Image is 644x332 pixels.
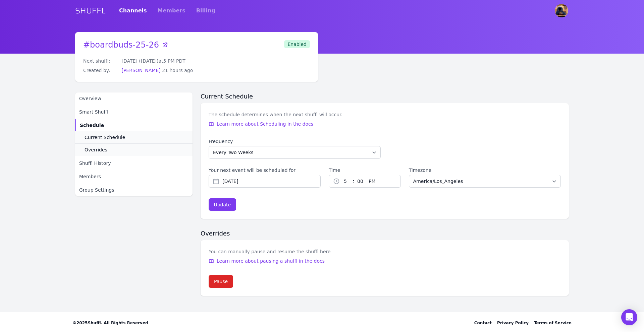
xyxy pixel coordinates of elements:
span: Learn more about Scheduling in the docs [217,121,313,127]
div: Pause [214,278,228,285]
a: Privacy Policy [497,320,529,326]
a: Members [158,1,185,20]
dt: Created by: [83,67,116,74]
a: Schedule [75,119,193,131]
span: Members [79,173,101,180]
span: Shuffl History [79,160,111,167]
span: © 2025 Shuffl. All Rights Reserved [72,320,148,326]
div: The schedule determines when the next shuffl will occur. [209,111,342,118]
h2: Current Schedule [201,92,569,101]
a: Learn more about pausing a shuffl in the docs [209,258,331,264]
span: Smart Shuffl [79,109,108,115]
a: Learn more about Scheduling in the docs [209,121,342,127]
span: # boardbuds-25-26 [83,40,159,50]
a: Group Settings [75,184,193,196]
div: You can manually pause and resume the shuffl here [209,248,331,255]
label: Frequency [209,138,381,145]
span: Overrides [85,146,107,153]
a: Terms of Service [534,320,572,326]
a: Overview [75,92,193,105]
button: Pause [209,275,233,287]
button: User menu [554,3,569,18]
a: Smart Shuffl [75,106,193,118]
span: Current Schedule [85,134,125,141]
button: Update [209,198,236,211]
nav: Sidebar [75,92,193,196]
label: Timezone [409,167,561,174]
a: Overrides [75,143,193,156]
div: Open Intercom Messenger [621,309,637,325]
span: 21 hours ago [162,68,193,73]
a: #boardbuds-25-26 [83,40,168,50]
a: [PERSON_NAME] [121,68,160,73]
img: Irene Joo [555,4,568,17]
span: Overview [79,95,101,102]
a: SHUFFL [75,5,106,16]
span: Enabled [284,40,310,48]
div: Contact [474,320,492,326]
a: Shuffl History [75,157,193,169]
span: Schedule [80,122,104,129]
span: Group Settings [79,187,114,193]
span: [DATE] ([DATE]) at 5 PM PDT [121,58,185,64]
span: : [353,177,355,186]
div: Update [214,201,231,208]
dt: Next shuffl: [83,58,116,64]
label: Your next event will be scheduled for [209,167,296,174]
a: Billing [196,1,215,20]
a: Channels [119,1,147,20]
label: Time [329,167,401,174]
a: Members [75,171,193,183]
a: Current Schedule [75,131,193,143]
span: Learn more about pausing a shuffl in the docs [217,258,325,264]
h2: Overrides [201,229,569,238]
